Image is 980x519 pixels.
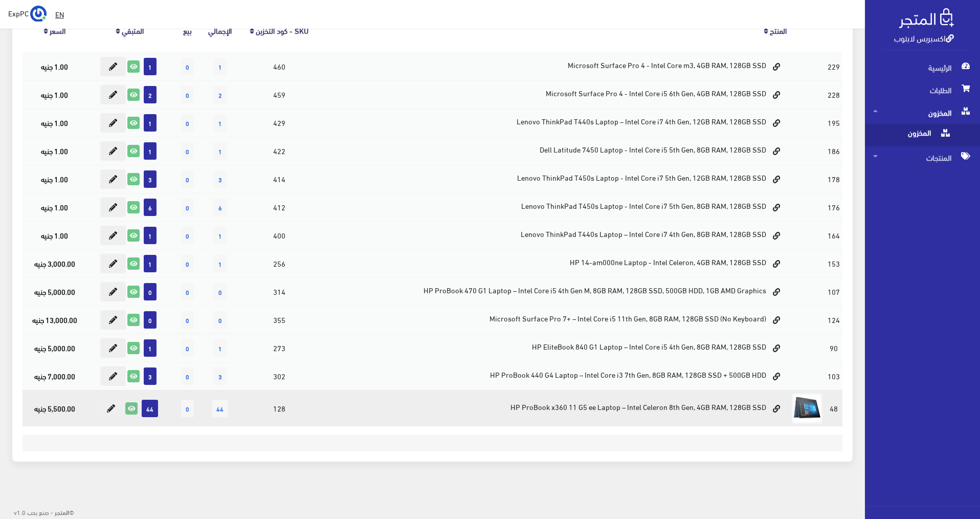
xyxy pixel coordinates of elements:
[238,193,320,221] td: 412
[181,400,194,417] span: 0
[181,311,194,329] span: 0
[320,137,789,165] td: Dell Latitude 7450 Laptop - Intel Core i5 5th Gen, 8GB RAM, 128GB SSD
[8,7,29,19] span: ExpPC
[181,283,194,300] span: 0
[23,277,86,306] td: 5,000.00 جنيه
[214,255,227,272] span: 1
[894,30,954,45] a: اكسبريس لابتوب
[214,311,227,329] span: 0
[181,199,194,216] span: 0
[238,277,320,306] td: 314
[873,101,972,124] span: المخزون
[55,8,64,20] u: EN
[865,146,980,169] a: المنتجات
[873,146,972,169] span: المنتجات
[23,193,86,221] td: 1.00 جنيه
[23,306,86,334] td: 13,000.00 جنيه
[181,367,194,385] span: 0
[214,199,227,216] span: 6
[144,142,157,160] span: 1
[865,124,980,146] a: المخزون
[214,114,227,132] span: 1
[144,199,157,216] span: 6
[181,142,194,160] span: 0
[12,449,51,488] iframe: Drift Widget Chat Controller
[825,334,842,362] td: 90
[181,114,194,132] span: 0
[51,5,68,24] a: EN
[238,80,320,109] td: 459
[873,124,951,146] span: المخزون
[144,339,157,357] span: 1
[238,165,320,193] td: 414
[320,193,789,221] td: Lenovo ThinkPad T450s Laptop - Intel Core i7 5th Gen, 8GB RAM, 128GB SSD
[214,170,227,188] span: 3
[238,306,320,334] td: 355
[873,79,972,101] span: الطلبات
[202,9,238,52] th: اﻹجمالي
[23,109,86,137] td: 1.00 جنيه
[172,9,202,52] th: بيع
[214,227,227,244] span: 1
[320,277,789,306] td: HP ProBook 470 G1 Laptop – Intel Core i5 4th Gen M, 8GB RAM, 128GB SSD, 500GB HDD, 1GB AMD Graphics
[144,283,157,300] span: 0
[256,23,308,37] a: SKU - كود التخزين
[825,362,842,390] td: 103
[23,80,86,109] td: 1.00 جنيه
[238,390,320,426] td: 128
[873,56,972,79] span: الرئيسية
[825,137,842,165] td: 186
[320,52,789,81] td: Microsoft Surface Pro 4 - Intel Core m3, 4GB RAM, 128GB SSD
[181,255,194,272] span: 0
[4,505,74,518] div: ©
[238,221,320,249] td: 400
[865,56,980,79] a: الرئيسية
[23,165,86,193] td: 1.00 جنيه
[320,165,789,193] td: Lenovo ThinkPad T450s Laptop - Intel Core i7 5th Gen, 12GB RAM, 128GB SSD
[181,170,194,188] span: 0
[23,221,86,249] td: 1.00 جنيه
[181,339,194,357] span: 0
[144,227,157,244] span: 1
[825,109,842,137] td: 195
[825,277,842,306] td: 107
[214,86,227,103] span: 2
[825,52,842,81] td: 229
[214,58,227,75] span: 1
[122,23,144,37] a: المتبقي
[181,227,194,244] span: 0
[23,137,86,165] td: 1.00 جنيه
[23,334,86,362] td: 5,000.00 جنيه
[238,109,320,137] td: 429
[825,80,842,109] td: 228
[865,101,980,124] a: المخزون
[55,507,69,516] strong: المتجر
[142,400,158,417] span: 44
[144,170,157,188] span: 3
[238,334,320,362] td: 273
[825,249,842,277] td: 153
[144,367,157,385] span: 3
[214,142,227,160] span: 1
[30,6,47,22] img: ...
[23,390,86,426] td: 5,500.00 جنيه
[214,339,227,357] span: 1
[214,367,227,385] span: 3
[14,506,53,517] span: - صنع بحب v1.0
[320,221,789,249] td: Lenovo ThinkPad T440s Laptop – Intel Core i7 4th Gen, 8GB RAM, 128GB SSD
[865,79,980,101] a: الطلبات
[825,165,842,193] td: 178
[238,137,320,165] td: 422
[238,249,320,277] td: 256
[825,221,842,249] td: 164
[23,52,86,81] td: 1.00 جنيه
[23,249,86,277] td: 3,000.00 جنيه
[23,362,86,390] td: 7,000.00 جنيه
[320,334,789,362] td: HP EliteBook 840 G1 Laptop – Intel Core i5 4th Gen, 8GB RAM, 128GB SSD
[792,393,822,424] img: hp-probook-g5-11-x360-ee.jpg
[825,193,842,221] td: 176
[144,114,157,132] span: 1
[320,362,789,390] td: HP ProBook 440 G4 Laptop – Intel Core i3 7th Gen, 8GB RAM, 128GB SSD + 500GB HDD
[144,311,157,329] span: 0
[181,86,194,103] span: 0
